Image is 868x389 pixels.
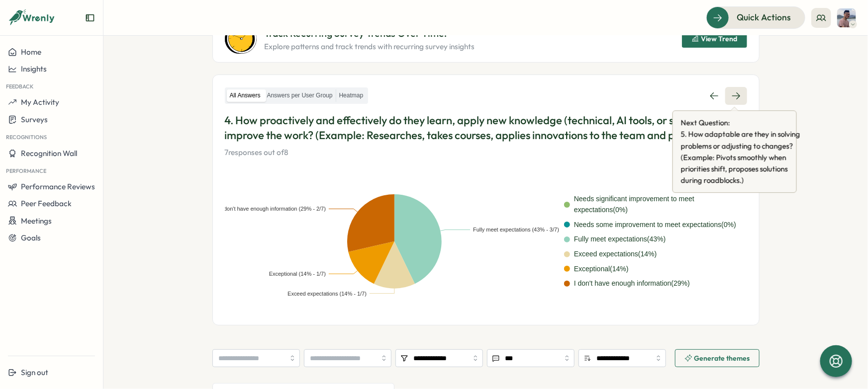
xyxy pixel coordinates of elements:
[682,30,747,48] button: View Trend
[21,216,52,226] span: Meetings
[21,368,48,377] span: Sign out
[675,349,760,367] button: Generate themes
[21,149,77,158] span: Recognition Wall
[227,89,264,102] label: All Answers
[288,291,367,297] text: Exceed expectations (14% - 1/7)
[21,233,41,242] span: Goals
[681,129,800,186] span: 5 . How adaptable are they in solving problems or adjusting to changes? (Example: Pivots smoothly...
[220,206,325,212] text: I don't have enough information (29% - 2/7)
[264,89,336,102] label: Answers per User Group
[694,355,750,362] span: Generate themes
[473,227,559,233] text: Fully meet expectations (43% - 3/7)
[225,113,747,144] p: 4. How proactively and effectively do they learn, apply new knowledge (technical, AI tools, or so...
[269,271,325,277] text: Exceptional (14% - 1/7)
[21,115,48,124] span: Surveys
[21,97,59,107] span: My Activity
[574,194,747,215] div: Needs significant improvement to meet expectations ( 0 %)
[225,147,747,158] p: 7 responses out of 8
[574,264,629,275] div: Exceptional ( 14 %)
[265,41,475,52] p: Explore patterns and track trends with recurring survey insights
[574,234,666,245] div: Fully meet expectations ( 43 %)
[574,220,736,231] div: Needs some improvement to meet expectations ( 0 %)
[706,6,805,28] button: Quick Actions
[737,11,791,24] span: Quick Actions
[837,8,856,27] img: Son Tran (Teemo)
[21,47,41,57] span: Home
[574,278,690,289] div: I don't have enough information ( 29 %)
[681,117,800,128] span: Next Question:
[21,199,72,208] span: Peer Feedback
[21,182,95,191] span: Performance Reviews
[336,89,367,102] label: Heatmap
[21,64,47,74] span: Insights
[85,13,95,23] button: Expand sidebar
[701,35,738,42] span: View Trend
[574,249,657,260] div: Exceed expectations ( 14 %)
